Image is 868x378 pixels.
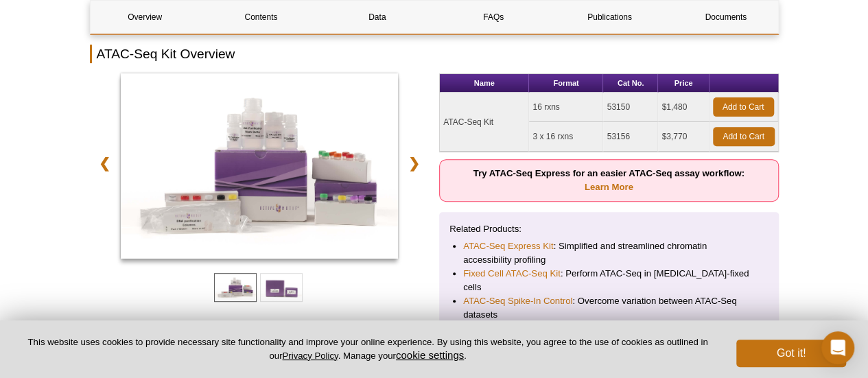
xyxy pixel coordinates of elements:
th: Name [440,74,529,93]
td: 16 rxns [529,93,603,122]
a: Contents [207,1,316,34]
button: cookie settings [396,349,464,361]
a: Documents [671,1,780,34]
a: Data [322,1,432,34]
button: Got it! [736,340,846,367]
a: ❯ [399,147,429,179]
li: : Perform ATAC-Seq in [MEDICAL_DATA]-fixed cells [463,267,755,294]
a: Add to Cart [713,127,775,146]
td: ATAC-Seq Kit [440,93,529,152]
a: Add to Cart [713,97,774,117]
td: 3 x 16 rxns [529,122,603,152]
a: Publications [555,1,664,34]
a: Privacy Policy [282,351,338,361]
td: $3,770 [658,122,709,152]
th: Format [529,74,603,93]
strong: Try ATAC-Seq Express for an easier ATAC-Seq assay workflow: [473,168,744,192]
a: ATAC-Seq Express Kit [463,239,553,253]
th: Price [658,74,709,93]
td: 53156 [603,122,658,152]
a: Learn More [585,182,633,192]
a: ❮ [90,147,119,179]
p: This website uses cookies to provide necessary site functionality and improve your online experie... [22,336,714,362]
p: Related Products: [449,222,769,236]
td: 53150 [603,93,658,122]
a: Fixed Cell ATAC-Seq Kit [463,267,561,281]
li: : Overcome variation between ATAC-Seq datasets [463,294,755,322]
a: ATAC-Seq Spike-In Control [463,294,572,308]
a: Overview [91,1,200,34]
li: : Simplified and streamlined chromatin accessibility profiling [463,239,755,267]
a: ATAC-Seq Kit [121,73,399,263]
div: Open Intercom Messenger [821,331,854,364]
a: FAQs [438,1,548,34]
td: $1,480 [658,93,709,122]
h2: ATAC-Seq Kit Overview [90,45,779,63]
img: ATAC-Seq Kit [121,73,399,259]
th: Cat No. [603,74,658,93]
